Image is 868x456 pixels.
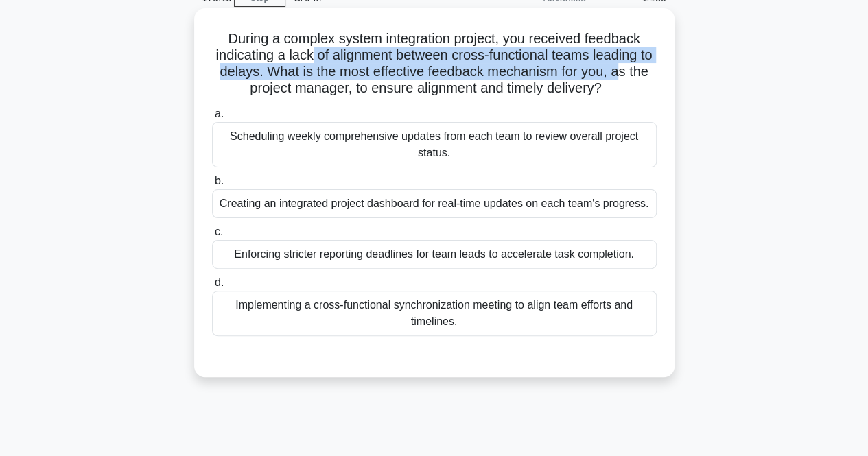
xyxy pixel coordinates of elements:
[212,240,657,269] div: Enforcing stricter reporting deadlines for team leads to accelerate task completion.
[215,175,224,187] span: b.
[211,30,658,97] h5: During a complex system integration project, you received feedback indicating a lack of alignment...
[215,108,224,119] span: a.
[212,122,657,167] div: Scheduling weekly comprehensive updates from each team to review overall project status.
[215,226,223,237] span: c.
[212,291,657,336] div: Implementing a cross-functional synchronization meeting to align team efforts and timelines.
[212,189,657,218] div: Creating an integrated project dashboard for real-time updates on each team's progress.
[215,276,224,288] span: d.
